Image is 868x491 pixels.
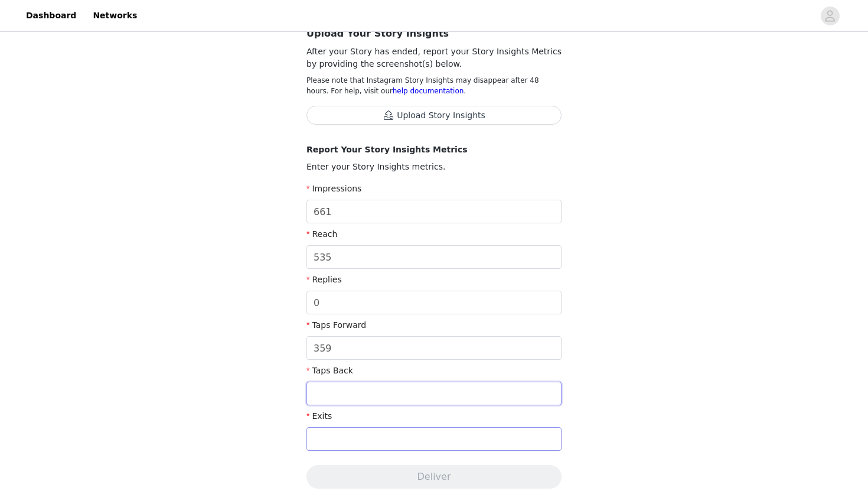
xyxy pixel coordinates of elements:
label: Reach [306,229,337,239]
div: avatar [824,6,836,25]
p: Please note that Instagram Story Insights may disappear after 48 hours. For help, visit our . [306,75,562,96]
p: Report Your Story Insights Metrics [306,144,562,156]
label: Exits [306,411,332,421]
p: Enter your Story Insights metrics. [306,161,562,173]
a: help documentation [393,87,464,95]
span: Upload Story Insights [306,111,562,121]
a: Networks [86,2,144,29]
button: Upload Story Insights [306,106,562,125]
label: Taps Back [306,366,353,375]
p: After your Story has ended, report your Story Insights Metrics by providing the screenshot(s) below. [306,45,562,70]
button: Deliver [306,465,562,489]
label: Taps Forward [306,320,366,330]
label: Impressions [306,184,361,193]
a: Dashboard [19,2,83,29]
label: Replies [306,275,342,284]
h3: Upload Your Story Insights [306,27,562,41]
